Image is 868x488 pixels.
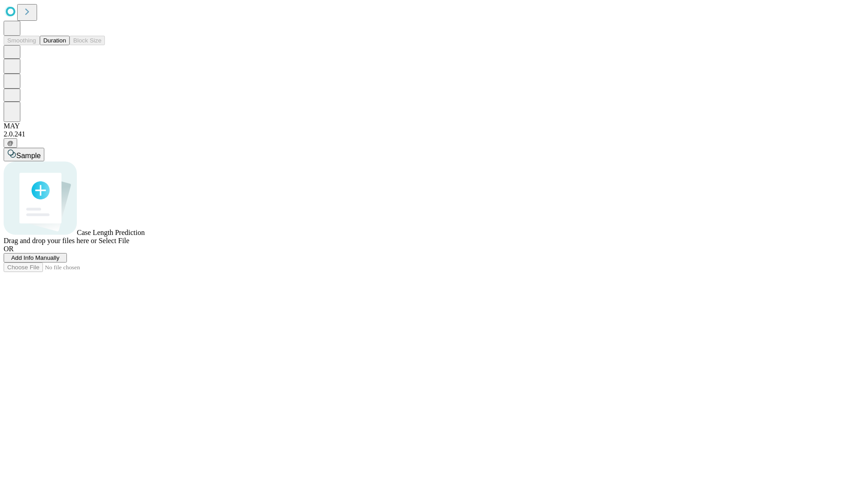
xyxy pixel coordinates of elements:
[4,138,17,148] button: @
[4,130,864,138] div: 2.0.241
[4,148,44,161] button: Sample
[16,152,41,160] span: Sample
[4,122,864,130] div: MAY
[4,36,40,45] button: Smoothing
[4,253,67,263] button: Add Info Manually
[99,237,129,244] span: Select File
[70,36,105,45] button: Block Size
[7,140,14,146] span: @
[77,229,145,236] span: Case Length Prediction
[4,245,14,253] span: OR
[4,237,97,244] span: Drag and drop your files here or
[11,254,60,261] span: Add Info Manually
[40,36,70,45] button: Duration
